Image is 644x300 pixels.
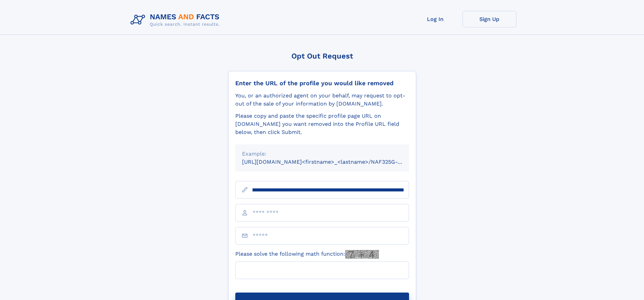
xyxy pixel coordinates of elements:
[235,79,409,87] div: Enter the URL of the profile you would like removed
[408,11,462,27] a: Log In
[228,52,416,60] div: Opt Out Request
[242,150,402,158] div: Example:
[462,11,517,27] a: Sign Up
[235,250,379,259] label: Please solve the following math function:
[128,11,225,29] img: Logo Names and Facts
[242,159,422,165] small: [URL][DOMAIN_NAME]<firstname>_<lastname>/NAF325G-xxxxxxxx
[235,92,409,108] div: You, or an authorized agent on your behalf, may request to opt-out of the sale of your informatio...
[235,112,409,136] div: Please copy and paste the specific profile page URL on [DOMAIN_NAME] you want removed into the Pr...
